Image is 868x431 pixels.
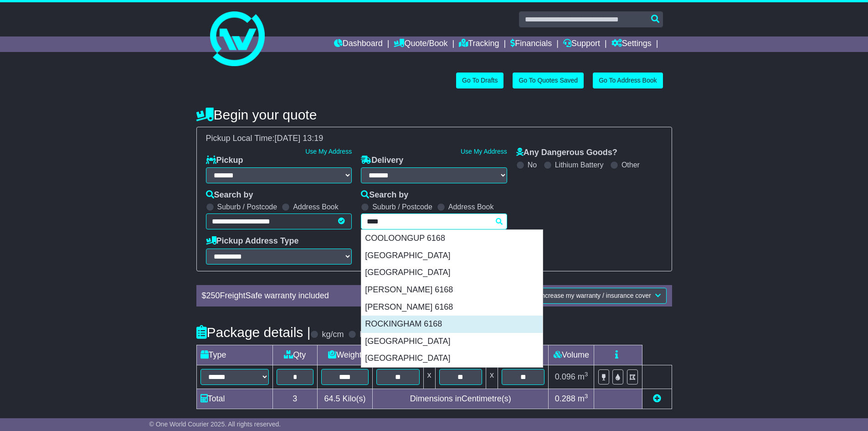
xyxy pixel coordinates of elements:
[272,389,318,409] td: 3
[585,371,588,378] sup: 3
[206,291,220,300] span: 250
[201,134,667,144] div: Pickup Local Time:
[196,325,311,340] h4: Package details |
[549,345,594,365] td: Volume
[196,345,272,365] td: Type
[459,36,499,52] a: Tracking
[534,288,666,304] button: Increase my warranty / insurance cover
[318,345,373,365] td: Weight
[528,161,537,169] label: No
[217,203,277,211] label: Suburb / Postcode
[206,236,299,246] label: Pickup Address Type
[555,161,604,169] label: Lithium Battery
[423,365,435,389] td: x
[361,190,408,200] label: Search by
[578,394,588,403] span: m
[461,148,507,155] a: Use My Address
[585,393,588,400] sup: 3
[361,299,543,316] div: [PERSON_NAME] 6168
[361,264,543,281] div: [GEOGRAPHIC_DATA]
[361,316,543,333] div: ROCKINGHAM 6168
[361,350,543,367] div: [GEOGRAPHIC_DATA]
[394,36,447,52] a: Quote/Book
[361,156,403,166] label: Delivery
[322,330,344,340] label: kg/cm
[361,230,543,247] div: COOLOONGUP 6168
[653,394,661,403] a: Add new item
[563,36,600,52] a: Support
[149,421,281,428] span: © One World Courier 2025. All rights reserved.
[516,148,617,158] label: Any Dangerous Goods?
[305,148,352,155] a: Use My Address
[456,73,503,88] a: Go To Drafts
[611,36,652,52] a: Settings
[334,36,383,52] a: Dashboard
[324,394,340,403] span: 64.5
[360,330,375,340] label: lb/in
[196,389,272,409] td: Total
[373,389,549,409] td: Dimensions in Centimetre(s)
[293,203,339,211] label: Address Book
[318,389,373,409] td: Kilo(s)
[272,345,318,365] td: Qty
[196,107,672,122] h4: Begin your quote
[578,372,588,381] span: m
[621,161,640,169] label: Other
[513,73,584,88] a: Go To Quotes Saved
[372,203,432,211] label: Suburb / Postcode
[206,190,253,200] label: Search by
[275,134,324,143] span: [DATE] 13:19
[555,372,575,381] span: 0.096
[539,292,651,299] span: Increase my warranty / insurance cover
[555,394,575,403] span: 0.288
[361,281,543,299] div: [PERSON_NAME] 6168
[486,365,498,389] td: x
[593,73,663,88] a: Go To Address Book
[448,203,494,211] label: Address Book
[361,333,543,350] div: [GEOGRAPHIC_DATA]
[510,36,552,52] a: Financials
[197,291,460,301] div: $ FreightSafe warranty included
[361,247,543,265] div: [GEOGRAPHIC_DATA]
[206,156,243,166] label: Pickup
